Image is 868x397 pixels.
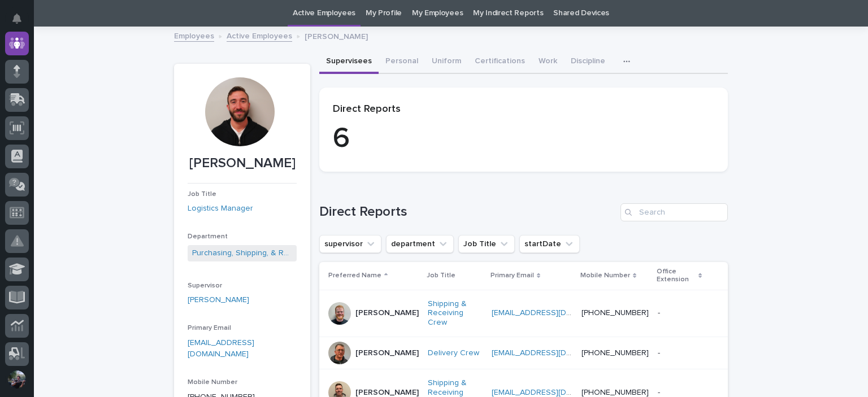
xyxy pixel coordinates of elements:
[428,348,479,358] a: Delivery Crew
[355,348,419,358] p: [PERSON_NAME]
[379,50,425,74] button: Personal
[580,269,630,282] p: Mobile Number
[188,379,237,386] span: Mobile Number
[620,203,728,221] input: Search
[319,235,381,253] button: supervisor
[14,14,29,32] div: Notifications
[427,269,455,282] p: Job Title
[188,339,254,359] a: [EMAIL_ADDRESS][DOMAIN_NAME]
[5,368,29,391] button: users-avatar
[188,203,253,215] a: Logistics Manager
[333,122,714,156] p: 6
[188,325,231,331] span: Primary Email
[532,50,564,74] button: Work
[491,269,534,282] p: Primary Email
[564,50,612,74] button: Discipline
[192,247,292,259] a: Purchasing, Shipping, & Receiving
[492,389,619,396] a: [EMAIL_ADDRESS][DOMAIN_NAME]
[319,50,379,74] button: Supervisees
[581,389,649,396] a: [PHONE_NUMBER]
[188,233,228,240] span: Department
[319,290,728,337] tr: [PERSON_NAME]Shipping & Receiving Crew [EMAIL_ADDRESS][DOMAIN_NAME] [PHONE_NUMBER]--
[519,235,580,253] button: startDate
[492,309,619,317] a: [EMAIL_ADDRESS][DOMAIN_NAME]
[188,282,222,289] span: Supervisor
[657,265,696,286] p: Office Extension
[188,155,297,172] p: [PERSON_NAME]
[355,308,419,318] p: [PERSON_NAME]
[188,294,249,306] a: [PERSON_NAME]
[328,269,381,282] p: Preferred Name
[468,50,532,74] button: Certifications
[333,103,714,116] p: Direct Reports
[492,349,619,357] a: [EMAIL_ADDRESS][DOMAIN_NAME]
[658,306,662,318] p: -
[174,29,214,42] a: Employees
[581,309,649,317] a: [PHONE_NUMBER]
[458,235,515,253] button: Job Title
[658,346,662,358] p: -
[428,299,483,328] a: Shipping & Receiving Crew
[188,191,216,198] span: Job Title
[425,50,468,74] button: Uniform
[305,29,368,42] p: [PERSON_NAME]
[5,7,29,30] button: Notifications
[386,235,454,253] button: department
[319,337,728,369] tr: [PERSON_NAME]Delivery Crew [EMAIL_ADDRESS][DOMAIN_NAME] [PHONE_NUMBER]--
[319,204,616,220] h1: Direct Reports
[581,349,649,357] a: [PHONE_NUMBER]
[227,29,292,42] a: Active Employees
